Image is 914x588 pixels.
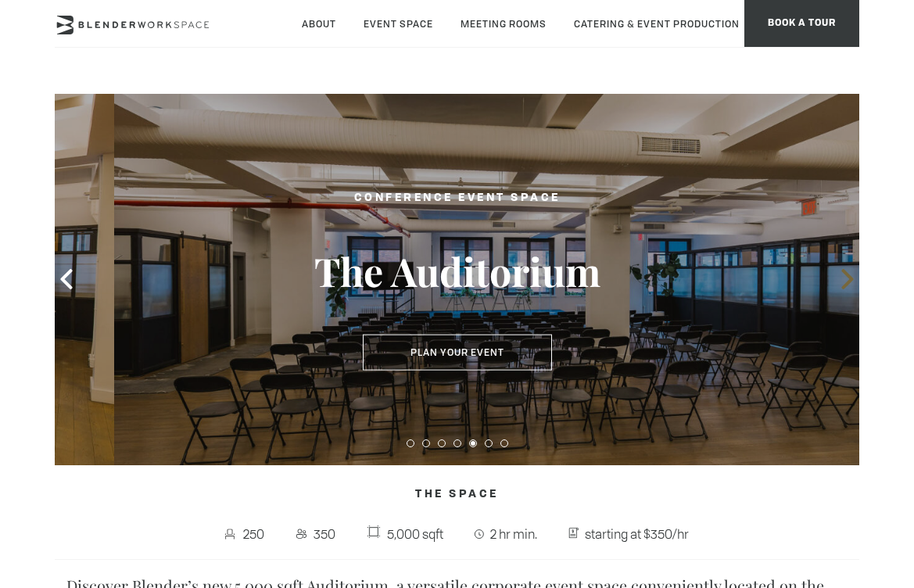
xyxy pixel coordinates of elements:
span: 2 hr min. [486,522,541,547]
span: starting at $350/hr [581,522,693,547]
iframe: Chat Widget [836,513,914,588]
h4: The Space [55,479,859,509]
span: 250 [240,522,269,547]
h2: Conference Event Space [278,188,637,208]
button: Plan Your Event [363,335,552,371]
span: 350 [310,522,339,547]
span: 5,000 sqft [383,522,447,547]
h3: The Auditorium [278,247,637,296]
